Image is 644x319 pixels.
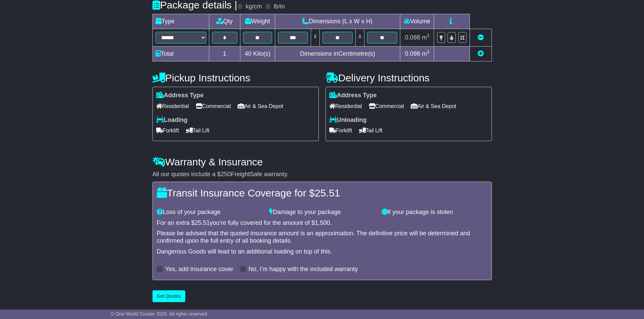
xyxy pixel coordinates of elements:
[422,34,430,41] span: m
[196,101,231,111] span: Commercial
[156,125,179,136] span: Forklift
[329,92,377,99] label: Address Type
[329,116,367,124] label: Unloading
[311,29,319,47] td: x
[369,101,404,111] span: Commercial
[248,266,358,273] label: No, I'm happy with the included warranty
[152,171,492,178] div: All our quotes include a $ FreightSafe warranty.
[359,125,383,136] span: Tail Lift
[165,266,233,273] label: Yes, add insurance cover
[157,219,487,227] div: For an extra $ you're fully covered for the amount of $ .
[209,47,240,61] td: 1
[156,101,189,111] span: Residential
[400,14,434,29] td: Volume
[478,50,484,57] a: Add new item
[329,101,362,111] span: Residential
[111,311,209,317] span: © One World Courier 2025. All rights reserved.
[427,33,430,38] sup: 3
[411,101,456,111] span: Air & Sea Depot
[329,125,352,136] span: Forklift
[478,34,484,41] a: Remove this item
[152,290,186,302] button: Get Quotes
[157,248,487,256] div: Dangerous Goods will lead to an additional loading on top of this.
[315,187,340,198] span: 25.51
[152,156,492,167] h4: Warranty & Insurance
[326,72,492,83] h4: Delivery Instructions
[238,101,283,111] span: Air & Sea Depot
[157,230,487,244] div: Please be advised that the quoted insurance amount is an approximation. The definitive price will...
[240,47,275,61] td: Kilo(s)
[153,209,266,216] div: Loss of your package
[273,3,285,10] label: lb/in
[245,3,262,10] label: kg/cm
[152,47,209,61] td: Total
[275,14,400,29] td: Dimensions (L x W x H)
[152,72,319,83] h4: Pickup Instructions
[221,171,231,178] span: 250
[266,209,378,216] div: Damage to your package
[356,29,364,47] td: x
[156,116,188,124] label: Loading
[152,14,209,29] td: Type
[186,125,210,136] span: Tail Lift
[157,187,487,198] h4: Transit Insurance Coverage for $
[245,50,252,57] span: 40
[422,50,430,57] span: m
[378,209,491,216] div: If your package is stolen
[427,49,430,54] sup: 3
[156,92,204,99] label: Address Type
[315,219,330,226] span: 1,500
[209,14,240,29] td: Qty
[405,34,420,41] span: 0.098
[275,47,400,61] td: Dimensions in Centimetre(s)
[240,14,275,29] td: Weight
[405,50,420,57] span: 0.098
[195,219,210,226] span: 25.51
